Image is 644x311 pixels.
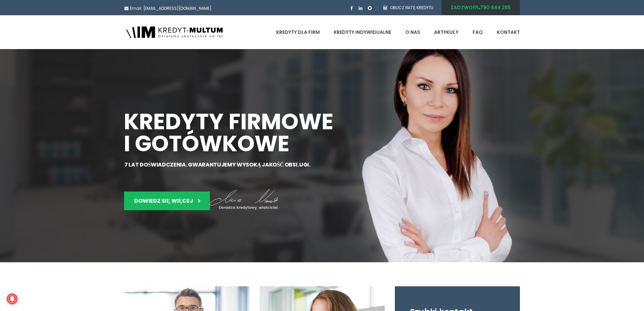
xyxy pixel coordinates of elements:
[130,5,212,11] a: Email: [EMAIL_ADDRESS][DOMAIN_NAME]
[405,15,420,49] a: O nas
[434,15,458,49] a: Artykuły
[497,15,520,49] a: Kontakt
[124,192,210,210] div: Dowiedz się więcej
[124,160,310,170] div: 7 lat doświadczenia. Gwarantujemy wysoką jakość obsługi.
[124,111,333,155] div: Kredyty firmowe i gotówkowe
[334,15,391,49] a: Kredyty indywidualne
[390,5,433,10] a: OBLICZ RATĘ KREDYTU
[473,15,483,49] a: FAQ
[276,15,320,49] a: Kredyty dla firm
